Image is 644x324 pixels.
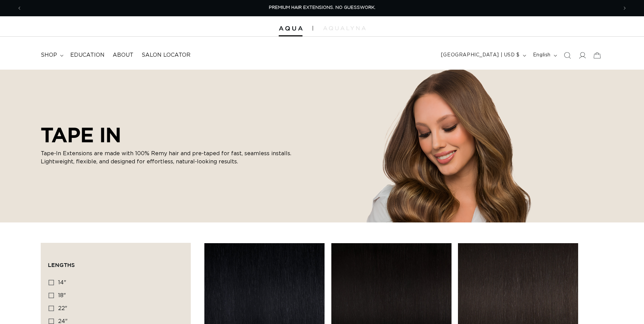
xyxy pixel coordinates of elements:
[269,5,375,10] span: PREMIUM HAIR EXTENSIONS. NO GUESSWORK.
[41,52,57,59] span: shop
[142,52,190,59] span: Salon Locator
[58,293,66,298] span: 18"
[533,52,551,59] span: English
[48,262,75,268] span: Lengths
[617,2,632,15] button: Next announcement
[441,52,520,59] span: [GEOGRAPHIC_DATA] | USD $
[41,123,299,147] h2: TAPE IN
[48,250,184,274] summary: Lengths (0 selected)
[37,48,66,63] summary: shop
[12,2,27,15] button: Previous announcement
[137,48,195,63] a: Salon Locator
[41,149,299,166] p: Tape-In Extensions are made with 100% Remy hair and pre-taped for fast, seamless installs. Lightw...
[437,49,529,62] button: [GEOGRAPHIC_DATA] | USD $
[58,280,66,285] span: 14"
[58,319,68,324] span: 24"
[58,306,67,311] span: 22"
[113,52,133,59] span: About
[323,26,366,30] img: aqualyna.com
[66,48,109,63] a: Education
[109,48,137,63] a: About
[529,49,560,62] button: English
[70,52,105,59] span: Education
[279,26,302,31] img: Aqua Hair Extensions
[560,48,575,63] summary: Search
